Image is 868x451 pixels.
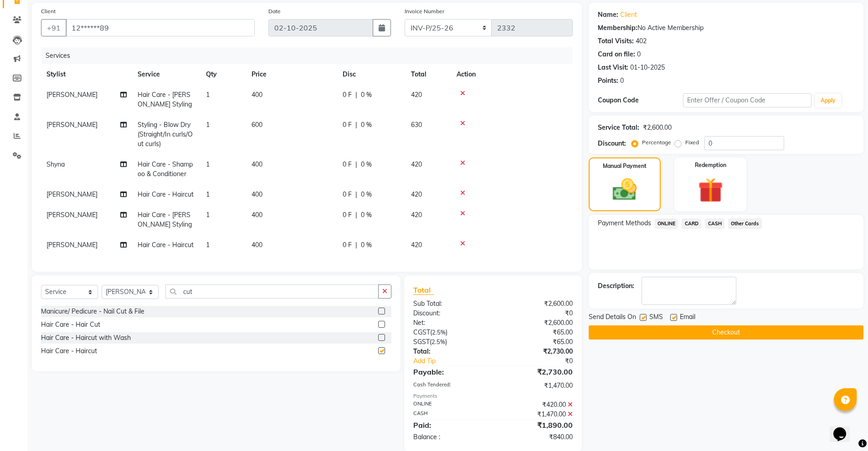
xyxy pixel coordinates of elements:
img: _cash.svg [605,176,644,203]
div: Discount: [406,309,493,318]
span: Hair Care - [PERSON_NAME] Styling [138,211,192,228]
span: 0 F [343,190,352,199]
div: Coupon Code [598,96,683,105]
span: 0 F [343,240,352,250]
th: Price [246,64,337,85]
span: | [355,160,357,169]
span: | [355,190,357,199]
div: Manicure/ Pedicure - Nail Cut & File [41,307,144,316]
span: 420 [411,91,422,99]
span: Payment Methods [598,218,651,228]
span: Hair Care - Shampoo & Conditioner [138,160,193,178]
div: 0 [637,50,641,59]
span: 1 [206,211,210,219]
div: Points: [598,76,618,86]
div: Hair Care - Hair Cut [41,320,100,329]
label: Manual Payment [603,162,647,170]
div: Service Total: [598,123,639,132]
button: Apply [815,94,841,107]
span: CARD [682,218,701,229]
div: Cash Tendered: [406,381,493,390]
div: ₹0 [508,356,580,366]
span: 0 F [343,160,352,169]
span: 1 [206,160,210,168]
div: ₹2,600.00 [493,318,580,328]
span: 600 [252,121,262,129]
div: No Active Membership [598,23,854,33]
div: Paid: [406,420,493,431]
div: ₹2,600.00 [643,123,672,132]
div: ₹840.00 [493,432,580,442]
div: ONLINE [406,400,493,410]
div: Total: [406,347,493,356]
label: Redemption [695,161,726,169]
span: 400 [252,241,262,249]
div: Card on file: [598,50,635,59]
div: 01-10-2025 [630,63,665,72]
input: Search or Scan [165,284,379,299]
span: Hair Care - [PERSON_NAME] Styling [138,91,192,108]
span: 0 % [361,160,372,169]
span: SGST [413,338,430,346]
input: Enter Offer / Coupon Code [683,93,812,107]
span: 400 [252,160,262,168]
label: Percentage [642,138,671,147]
span: 1 [206,241,210,249]
div: ₹2,730.00 [493,366,580,377]
div: Sub Total: [406,299,493,309]
button: +91 [41,19,67,36]
span: 420 [411,160,422,168]
span: 0 % [361,210,372,220]
div: Description: [598,281,634,291]
span: [PERSON_NAME] [46,190,98,198]
span: 420 [411,241,422,249]
label: Invoice Number [405,7,444,15]
span: [PERSON_NAME] [46,121,98,129]
span: Send Details On [589,312,636,324]
div: Last Visit: [598,63,628,72]
span: Shyna [46,160,65,168]
span: 630 [411,121,422,129]
div: 0 [620,76,624,86]
th: Service [132,64,200,85]
label: Fixed [685,138,699,147]
span: 2.5% [431,338,445,345]
div: ( ) [406,328,493,337]
div: Name: [598,10,618,20]
div: Discount: [598,139,626,148]
div: ₹1,470.00 [493,410,580,419]
div: Hair Care - Haircut with Wash [41,333,131,343]
span: | [355,90,357,100]
span: 1 [206,190,210,198]
div: ₹1,470.00 [493,381,580,390]
span: | [355,210,357,220]
div: Net: [406,318,493,328]
span: [PERSON_NAME] [46,211,98,219]
div: Payments [413,392,572,400]
span: Other Cards [728,218,762,229]
span: 0 F [343,210,352,220]
input: Search by Name/Mobile/Email/Code [66,19,255,36]
span: 400 [252,190,262,198]
span: 1 [206,91,210,99]
th: Stylist [41,64,132,85]
span: SMS [649,312,663,324]
th: Disc [337,64,406,85]
span: 0 % [361,120,372,130]
span: 400 [252,211,262,219]
img: _gift.svg [690,175,731,206]
div: Services [42,47,580,64]
div: ₹65.00 [493,328,580,337]
span: CASH [705,218,724,229]
div: Membership: [598,23,637,33]
span: 1 [206,121,210,129]
span: ONLINE [655,218,678,229]
span: [PERSON_NAME] [46,91,98,99]
span: 420 [411,211,422,219]
span: 0 F [343,120,352,130]
span: Styling - Blow Dry (Straight/In curls/Out curls) [138,121,193,148]
span: Hair Care - Haircut [138,190,194,198]
div: ₹0 [493,309,580,318]
span: 0 % [361,190,372,199]
div: ₹420.00 [493,400,580,410]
